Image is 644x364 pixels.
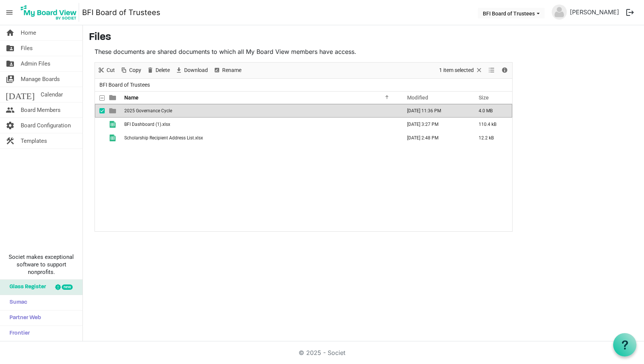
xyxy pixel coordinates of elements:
td: checkbox [95,131,105,145]
a: My Board View Logo [18,3,82,22]
div: Cut [95,63,118,78]
button: Rename [212,66,243,75]
span: BFI Dashboard (1).xlsx [124,122,170,127]
td: September 26, 2025 11:36 PM column header Modified [399,104,471,118]
span: Name [124,95,139,101]
div: Clear selection [436,63,485,78]
span: Size [479,95,489,101]
button: logout [622,5,638,20]
button: BFI Board of Trustees dropdownbutton [478,8,545,18]
div: Download [172,63,211,78]
span: Home [21,25,36,40]
span: Board Members [21,102,61,118]
span: Manage Boards [21,72,60,87]
span: people [6,102,15,118]
button: Copy [119,66,143,75]
td: 110.4 kB is template cell column header Size [471,118,512,131]
a: BFI Board of Trustees [82,5,160,20]
span: Rename [221,66,242,75]
span: [DATE] [6,87,35,102]
button: Selection [438,66,484,75]
div: Rename [211,63,244,78]
button: View dropdownbutton [487,66,496,75]
h3: Files [89,31,638,44]
td: September 19, 2025 3:27 PM column header Modified [399,118,471,131]
span: folder_shared [6,56,15,71]
div: Delete [144,63,172,78]
img: My Board View Logo [18,3,79,22]
button: Download [174,66,209,75]
span: Calendar [41,87,63,102]
span: Download [183,66,209,75]
span: home [6,25,15,40]
span: Copy [128,66,142,75]
p: These documents are shared documents to which all My Board View members have access. [95,47,513,56]
td: is template cell column header type [105,118,122,131]
td: 12.2 kB is template cell column header Size [471,131,512,145]
span: Cut [106,66,116,75]
a: [PERSON_NAME] [567,5,622,20]
span: Scholarship Recipient Address List.xlsx [124,135,203,141]
span: Templates [21,133,47,148]
span: Admin Files [21,56,50,71]
span: Files [21,41,33,56]
button: Cut [96,66,116,75]
span: Delete [155,66,171,75]
span: BFI Board of Trustees [98,80,151,90]
td: is template cell column header type [105,104,122,118]
span: Partner Web [6,310,41,326]
td: is template cell column header type [105,131,122,145]
td: BFI Dashboard (1).xlsx is template cell column header Name [122,118,399,131]
span: switch_account [6,72,15,87]
span: 2025 Governance Cycle [124,108,172,113]
span: Frontier [6,326,30,341]
span: settings [6,118,15,133]
td: checkbox [95,104,105,118]
span: Board Configuration [21,118,71,133]
span: menu [2,5,17,20]
span: Sumac [6,295,27,310]
span: folder_shared [6,41,15,56]
td: 2025 Governance Cycle is template cell column header Name [122,104,399,118]
span: Modified [407,95,428,101]
div: new [62,284,73,290]
td: 4.0 MB is template cell column header Size [471,104,512,118]
div: View [485,63,498,78]
a: © 2025 - Societ [299,349,345,356]
img: no-profile-picture.svg [552,5,567,20]
div: Details [498,63,511,78]
span: construction [6,133,15,148]
span: Glass Register [6,280,46,295]
td: Scholarship Recipient Address List.xlsx is template cell column header Name [122,131,399,145]
td: September 25, 2025 2:48 PM column header Modified [399,131,471,145]
div: Copy [118,63,144,78]
button: Details [500,66,510,75]
td: checkbox [95,118,105,131]
button: Delete [145,66,171,75]
span: 1 item selected [438,66,475,75]
span: Societ makes exceptional software to support nonprofits. [3,253,79,276]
